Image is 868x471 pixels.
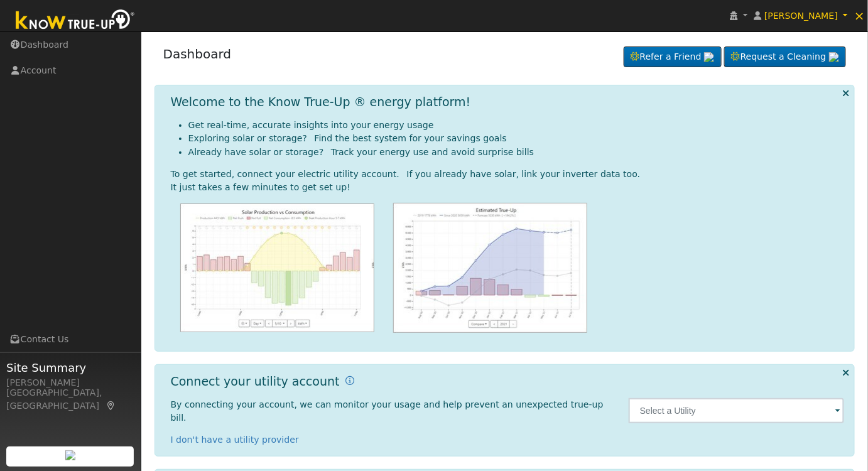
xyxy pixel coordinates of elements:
a: I don't have a utility provider [171,435,299,445]
h1: Welcome to the Know True-Up ® energy platform! [171,95,471,109]
a: Refer a Friend [624,46,722,68]
a: Map [106,401,117,411]
img: Know True-Up [9,7,141,35]
span: × [854,8,865,23]
a: Request a Cleaning [724,46,846,68]
img: retrieve [704,52,714,62]
li: Already have solar or storage? Track your energy use and avoid surprise bills [188,146,845,159]
li: Exploring solar or storage? Find the best system for your savings goals [188,132,845,145]
li: Get real-time, accurate insights into your energy usage [188,119,845,132]
a: Dashboard [163,46,232,62]
div: It just takes a few minutes to get set up! [171,181,845,194]
h1: Connect your utility account [171,374,340,389]
span: By connecting your account, we can monitor your usage and help prevent an unexpected true-up bill. [171,399,604,423]
div: To get started, connect your electric utility account. If you already have solar, link your inver... [171,168,845,181]
img: retrieve [829,52,839,62]
div: [GEOGRAPHIC_DATA], [GEOGRAPHIC_DATA] [6,386,134,413]
div: [PERSON_NAME] [6,376,134,389]
input: Select a Utility [629,398,845,423]
span: [PERSON_NAME] [764,11,838,21]
img: retrieve [65,450,75,460]
span: Site Summary [6,359,134,376]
